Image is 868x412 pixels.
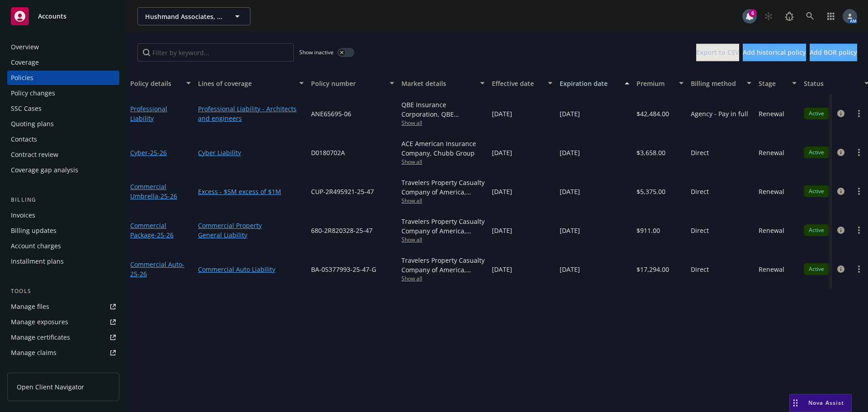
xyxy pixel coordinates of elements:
div: Travelers Property Casualty Company of America, Travelers Insurance, Assured Partners [401,217,485,236]
span: BA-0S377993-25-47-G [311,265,376,274]
a: Manage claims [7,346,119,360]
button: Hushmand Associates, Inc. [137,7,250,25]
span: [DATE] [492,148,512,157]
span: Renewal [759,148,784,157]
div: Billing [7,195,119,204]
span: Show all [401,197,485,204]
span: Show all [401,275,485,282]
a: Commercial Auto [130,260,184,278]
a: Coverage [7,55,119,70]
span: - 25-26 [158,192,177,200]
div: Invoices [11,208,35,223]
div: Market details [401,79,475,88]
span: $5,375.00 [637,187,665,196]
a: Policies [7,71,119,85]
a: Installment plans [7,254,119,269]
span: Renewal [759,187,784,196]
a: Accounts [7,4,119,29]
a: Report a Bug [780,7,798,25]
button: Market details [398,72,488,94]
span: [DATE] [492,109,512,118]
button: Policy details [127,72,194,94]
span: Active [807,187,826,195]
a: SSC Cases [7,101,119,116]
span: Renewal [759,109,784,118]
span: CUP-2R495921-25-47 [311,187,374,196]
span: Show all [401,236,485,243]
a: Policy changes [7,86,119,100]
div: Stage [759,79,787,88]
a: circleInformation [835,108,846,119]
a: more [854,186,864,197]
a: circleInformation [835,186,846,197]
div: Premium [637,79,674,88]
div: Billing method [691,79,741,88]
a: Coverage gap analysis [7,163,119,177]
button: Add BOR policy [810,43,857,62]
button: Effective date [488,72,556,94]
span: Active [807,109,826,118]
button: Export to CSV [696,43,739,62]
a: General Liability [198,230,304,240]
a: more [854,264,864,275]
div: Account charges [11,239,61,253]
span: $3,658.00 [637,148,665,157]
div: Tools [7,287,119,296]
span: Direct [691,148,709,157]
span: Renewal [759,226,784,235]
a: Professional Liability - Architects and engineers [198,104,304,123]
div: Manage certificates [11,330,70,345]
span: [DATE] [560,109,580,118]
div: ACE American Insurance Company, Chubb Group [401,139,485,158]
button: Premium [633,72,687,94]
button: Stage [755,72,800,94]
span: Direct [691,226,709,235]
div: Manage exposures [11,315,68,329]
a: Cyber Liability [198,148,304,157]
a: Manage BORs [7,361,119,375]
div: Travelers Property Casualty Company of America, Travelers Insurance, Assured Partners [401,178,485,197]
button: Nova Assist [789,394,852,412]
span: [DATE] [492,187,512,196]
span: [DATE] [560,187,580,196]
a: Excess - $5M excess of $1M [198,187,304,196]
button: Lines of coverage [194,72,307,94]
div: Quoting plans [11,117,54,131]
a: circleInformation [835,147,846,158]
a: Account charges [7,239,119,253]
a: Invoices [7,208,119,223]
a: circleInformation [835,264,846,275]
a: Switch app [822,7,840,25]
button: Expiration date [556,72,633,94]
span: Active [807,148,826,156]
span: $42,484.00 [637,109,669,118]
div: 6 [749,9,757,17]
span: Add historical policy [743,48,806,57]
a: Commercial Property [198,221,304,230]
div: Overview [11,40,39,54]
div: Coverage gap analysis [11,163,78,177]
a: more [854,147,864,158]
a: Cyber [130,148,167,157]
button: Billing method [687,72,755,94]
div: Policies [11,71,33,85]
button: Add historical policy [743,43,806,62]
div: Manage claims [11,346,57,360]
span: [DATE] [560,265,580,274]
a: Manage exposures [7,315,119,329]
a: Professional Liability [130,104,167,123]
a: Commercial Package [130,221,174,239]
button: Policy number [307,72,398,94]
div: Travelers Property Casualty Company of America, Travelers Insurance, Assured Partners [401,256,485,275]
a: Commercial Umbrella [130,182,177,200]
div: QBE Insurance Corporation, QBE Insurance Group, RT Specialty Insurance Services, LLC (RSG Special... [401,100,485,119]
a: more [854,108,864,119]
div: Effective date [492,79,542,88]
div: Drag to move [790,394,801,412]
span: $911.00 [637,226,660,235]
a: circleInformation [835,225,846,236]
span: Hushmand Associates, Inc. [145,12,223,21]
div: Coverage [11,55,39,70]
span: Open Client Navigator [17,382,84,392]
div: Billing updates [11,223,57,238]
